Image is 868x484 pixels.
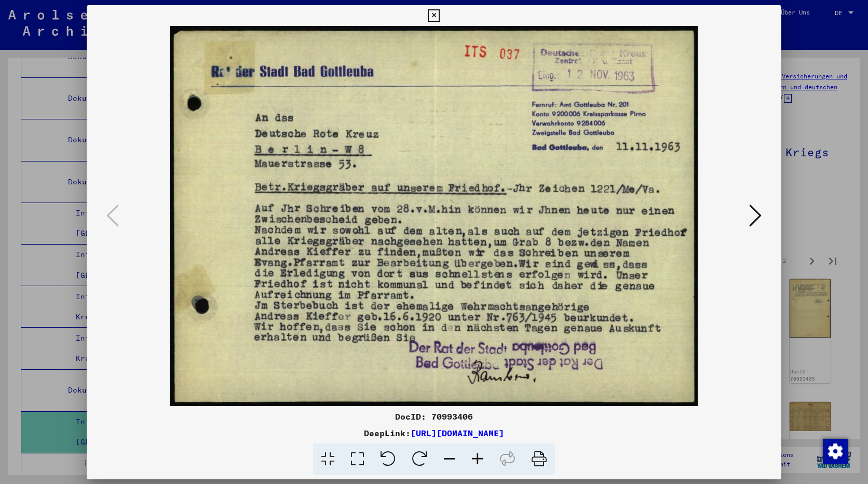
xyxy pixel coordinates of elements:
img: 001.jpg [122,26,746,406]
div: DocID: 70993406 [87,410,781,423]
img: Zustimmung ändern [823,439,848,464]
a: [URL][DOMAIN_NAME] [411,428,504,438]
div: Zustimmung ändern [822,438,847,463]
div: DeepLink: [87,427,781,439]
